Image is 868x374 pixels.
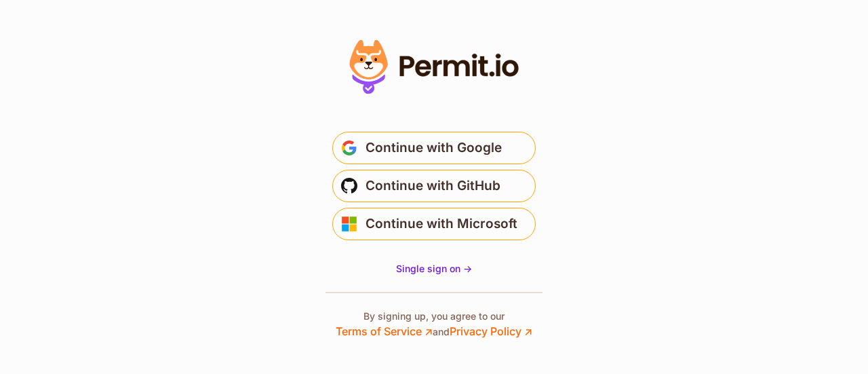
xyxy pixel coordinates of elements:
span: Single sign on -> [396,263,472,274]
span: Continue with Google [366,137,502,159]
a: Terms of Service ↗ [336,324,433,338]
p: By signing up, you agree to our and [336,310,532,339]
button: Continue with GitHub [332,170,536,202]
button: Continue with Google [332,132,536,164]
span: Continue with GitHub [366,175,500,197]
button: Continue with Microsoft [332,208,536,240]
span: Continue with Microsoft [366,213,517,235]
a: Single sign on -> [396,262,472,276]
a: Privacy Policy ↗ [450,324,532,338]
